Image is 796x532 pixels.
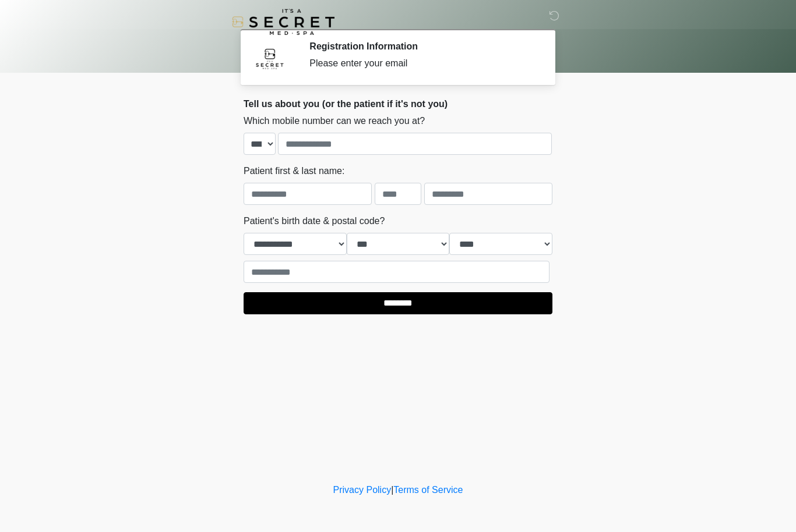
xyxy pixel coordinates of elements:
[244,164,344,178] label: Patient first & last name:
[244,214,385,228] label: Patient's birth date & postal code?
[232,9,334,35] img: It's A Secret Med Spa Logo
[309,41,535,52] h2: Registration Information
[333,485,392,495] a: Privacy Policy
[393,485,463,495] a: Terms of Service
[252,41,287,76] img: Agent Avatar
[391,485,393,495] a: |
[309,56,535,70] div: Please enter your email
[244,98,552,109] h2: Tell us about you (or the patient if it's not you)
[244,114,425,128] label: Which mobile number can we reach you at?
